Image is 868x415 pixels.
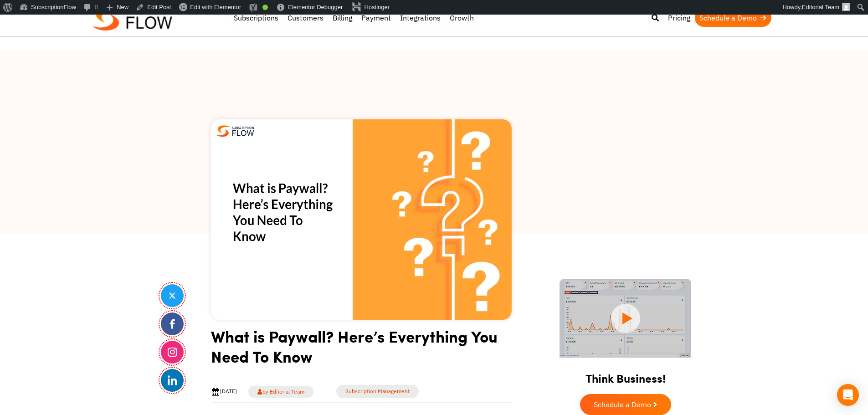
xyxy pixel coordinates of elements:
[211,326,512,373] h1: What is Paywall? Here’s Everything You Need To Know
[357,9,395,27] a: Payment
[211,387,237,396] div: [DATE]
[544,360,708,389] h2: Think Business!
[336,385,419,398] a: Subscription Management
[92,6,172,31] img: Subscriptionflow
[445,9,478,27] a: Growth
[560,279,691,358] img: intro video
[190,4,241,10] span: Edit with Elementor
[837,384,859,406] div: Open Intercom Messenger
[594,401,651,408] span: Schedule a Demo
[248,386,313,398] a: by Editorial Team
[695,9,771,27] a: Schedule a Demo
[328,9,357,27] a: Billing
[395,9,445,27] a: Integrations
[663,9,695,27] a: Pricing
[802,4,839,10] span: Editorial Team
[580,394,671,415] a: Schedule a Demo
[283,9,328,27] a: Customers
[211,119,512,320] img: What is Paywall
[262,5,268,10] div: Good
[229,9,283,27] a: Subscriptions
